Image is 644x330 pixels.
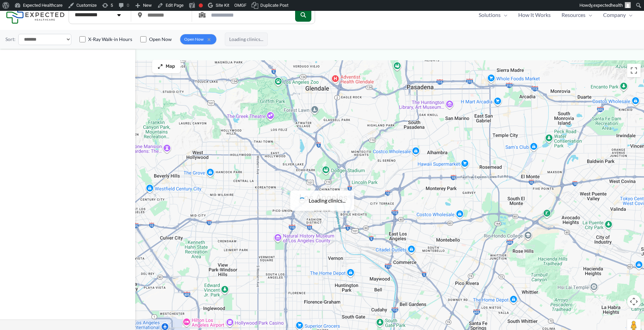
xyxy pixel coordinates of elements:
[158,64,163,69] img: Maximize
[5,35,16,44] label: Sort:
[309,195,345,206] span: Loading clinics...
[199,3,203,7] div: Focus keyphrase not set
[598,10,638,20] a: CompanyMenu Toggle
[225,33,268,46] span: Loading clinics...
[166,64,175,69] span: Map
[603,10,626,20] span: Company
[513,10,556,20] a: How It Works
[593,3,623,8] span: expectedhealth
[216,3,229,8] span: Site Kit
[206,36,212,43] span: ×
[626,10,633,20] span: Menu Toggle
[479,10,501,20] span: Solutions
[627,64,641,77] button: Toggle fullscreen view
[518,10,551,20] span: How It Works
[149,36,172,43] label: Open Now
[88,36,132,43] label: X-Ray Walk-in Hours
[473,10,513,20] a: SolutionsMenu Toggle
[501,10,507,20] span: Menu Toggle
[627,295,641,308] button: Map camera controls
[562,10,586,20] span: Resources
[152,60,181,73] button: Map
[556,10,598,20] a: ResourcesMenu Toggle
[586,10,592,20] span: Menu Toggle
[184,36,204,43] span: Open Now
[6,6,65,23] img: Expected Healthcare Logo - side, dark font, small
